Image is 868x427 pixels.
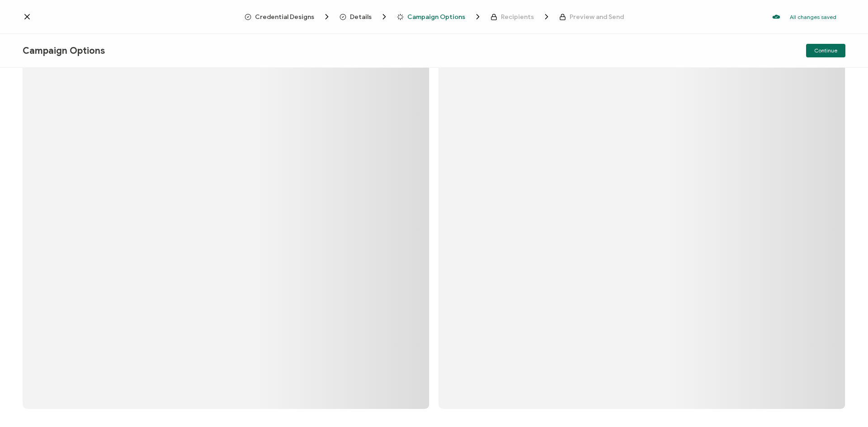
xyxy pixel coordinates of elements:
[814,48,837,53] span: Continue
[23,45,105,56] span: Campaign Options
[570,14,624,20] span: Preview and Send
[559,14,624,20] span: Preview and Send
[340,12,389,21] span: Details
[501,14,534,20] span: Recipients
[491,12,551,21] span: Recipients
[407,14,465,20] span: Campaign Options
[255,14,314,20] span: Credential Designs
[245,12,624,21] div: Breadcrumb
[397,12,482,21] span: Campaign Options
[245,12,331,21] span: Credential Designs
[790,14,836,20] p: All changes saved
[806,44,845,57] button: Continue
[350,14,372,20] span: Details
